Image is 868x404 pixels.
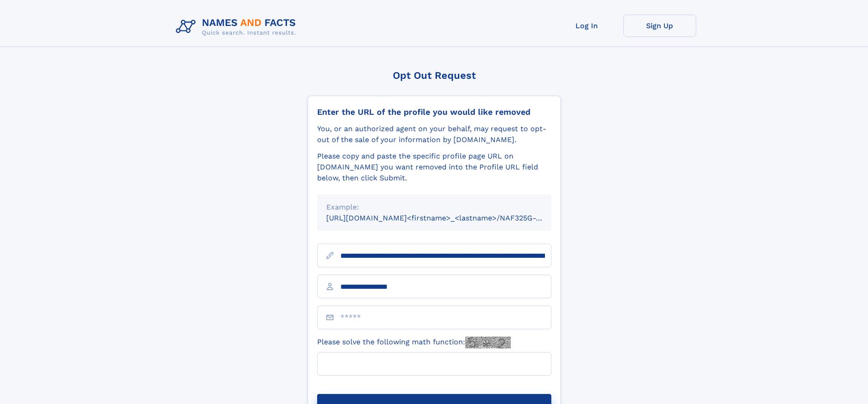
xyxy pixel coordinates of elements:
a: Sign Up [623,15,696,37]
small: [URL][DOMAIN_NAME]<firstname>_<lastname>/NAF325G-xxxxxxxx [326,214,569,222]
div: You, or an authorized agent on your behalf, may request to opt-out of the sale of your informatio... [317,123,551,145]
img: Logo Names and Facts [172,15,303,39]
a: Log In [550,15,623,37]
div: Example: [326,202,542,213]
div: Opt Out Request [308,70,561,81]
div: Enter the URL of the profile you would like removed [317,107,551,117]
div: Please copy and paste the specific profile page URL on [DOMAIN_NAME] you want removed into the Pr... [317,151,551,184]
label: Please solve the following math function: [317,337,511,348]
